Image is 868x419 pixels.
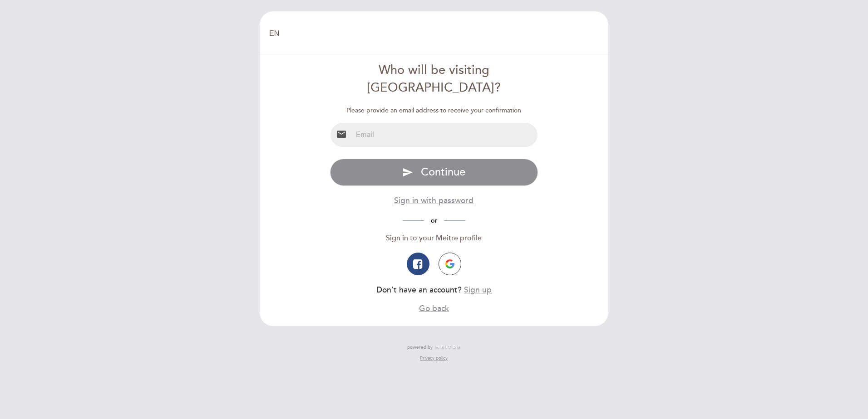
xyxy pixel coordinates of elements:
button: send Continue [330,159,538,186]
div: Please provide an email address to receive your confirmation [330,106,538,115]
i: email [336,129,347,140]
i: send [402,167,413,178]
span: Continue [421,166,465,179]
button: Sign in with password [394,195,473,206]
button: Sign up [464,284,492,296]
img: icon-google.png [445,259,454,268]
div: Sign in to your Meitre profile [330,233,538,244]
a: powered by [407,344,461,351]
span: powered by [407,344,433,351]
span: or [424,217,444,224]
div: Who will be visiting [GEOGRAPHIC_DATA]? [330,62,538,97]
a: Privacy policy [420,355,448,361]
button: Go back [419,303,449,314]
img: MEITRE [435,345,461,350]
input: Email [352,123,538,147]
span: Don’t have an account? [376,285,462,295]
